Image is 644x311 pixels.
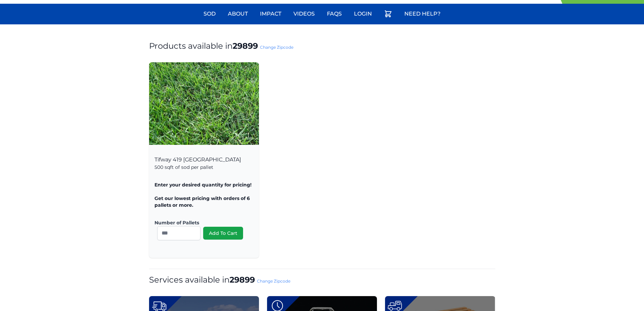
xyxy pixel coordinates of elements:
a: FAQs [323,6,346,22]
a: Videos [289,6,319,22]
div: Tifway 419 [GEOGRAPHIC_DATA] [149,149,259,258]
a: Change Zipcode [260,45,293,50]
label: Number of Pallets [154,219,248,226]
a: Change Zipcode [257,279,290,284]
a: Need Help? [400,6,445,22]
img: Tifway 419 Bermuda Product Image [149,62,259,145]
button: Add To Cart [203,227,243,240]
h1: Services available in [149,274,495,285]
a: Login [350,6,376,22]
h1: Products available in [149,41,495,51]
p: Enter your desired quantity for pricing! Get our lowest pricing with orders of 6 pallets or more. [154,181,254,208]
strong: 29899 [233,41,258,51]
a: About [224,6,252,22]
a: Sod [199,6,220,22]
strong: 29899 [230,275,255,285]
a: Impact [256,6,285,22]
p: 500 sqft of sod per pallet [154,164,254,171]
